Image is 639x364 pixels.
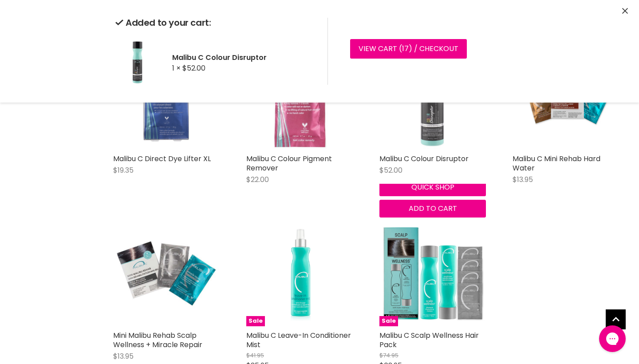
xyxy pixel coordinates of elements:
[513,174,533,185] span: $13.95
[379,178,486,196] button: Quick shop
[379,220,486,326] a: Malibu C Scalp Wellness Hair PackSale
[246,316,265,326] span: Sale
[115,18,313,28] h2: Added to your cart:
[409,203,457,214] span: Add to cart
[379,330,479,350] a: Malibu C Scalp Wellness Hair Pack
[182,63,205,73] span: $52.00
[115,40,160,85] img: Malibu C Colour Disruptor
[113,165,134,175] span: $19.35
[246,351,264,360] span: $41.95
[379,200,486,218] button: Add to cart
[379,165,402,175] span: $52.00
[246,174,269,185] span: $22.00
[172,53,313,62] h2: Malibu C Colour Disruptor
[350,39,467,59] a: View cart (17) / Checkout
[113,154,211,164] a: Malibu C Direct Dye Lifter XL
[246,330,351,350] a: Malibu C Leave-In Conditioner Mist
[379,351,398,360] span: $74.95
[513,154,600,173] a: Malibu C Mini Rehab Hard Water
[113,351,134,361] span: $13.95
[246,154,332,173] a: Malibu C Colour Pigment Remover
[402,44,409,54] span: 17
[379,220,486,326] img: Malibu C Scalp Wellness Hair Pack
[264,220,336,326] img: Malibu C Leave-In Conditioner Mist
[246,220,353,326] a: Malibu C Leave-In Conditioner MistSale
[113,330,202,350] a: Mini Malibu Rehab Scalp Wellness + Miracle Repair
[379,316,398,326] span: Sale
[595,322,630,355] iframe: Gorgias live chat messenger
[172,63,181,73] span: 1 ×
[113,220,220,326] img: Mini Malibu Rehab Scalp Wellness + Miracle Repair
[622,7,628,16] button: Close
[379,154,469,164] a: Malibu C Colour Disruptor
